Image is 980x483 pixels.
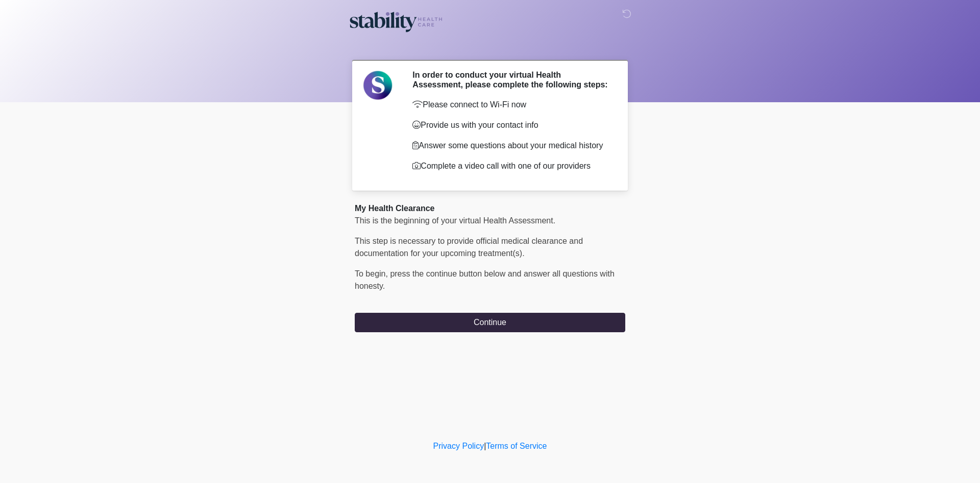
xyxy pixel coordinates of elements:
[484,442,486,450] a: |
[355,269,390,278] span: To begin,
[412,70,610,89] h2: In order to conduct your virtual Health Assessment, please complete the following steps:
[486,442,547,450] a: Terms of Service
[412,140,610,152] p: Answer some questions about your medical history
[355,269,615,290] span: press the continue button below and answer all questions with honesty.
[412,99,610,111] p: Please connect to Wi-Fi now
[355,202,625,215] div: My Health Clearance
[355,216,555,225] span: This is the beginning of your virtual Health Assessment.
[412,119,610,131] p: Provide us with your contact info
[412,160,610,172] p: Complete a video call with one of our providers
[433,442,484,450] a: Privacy Policy
[355,313,625,332] button: Continue
[362,70,393,101] img: Agent Avatar
[347,37,633,56] h1: ‎ ‎ ‎
[355,237,583,258] span: This step is necessary to provide official medical clearance and documentation for your upcoming ...
[345,8,447,34] img: Stability Healthcare Logo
